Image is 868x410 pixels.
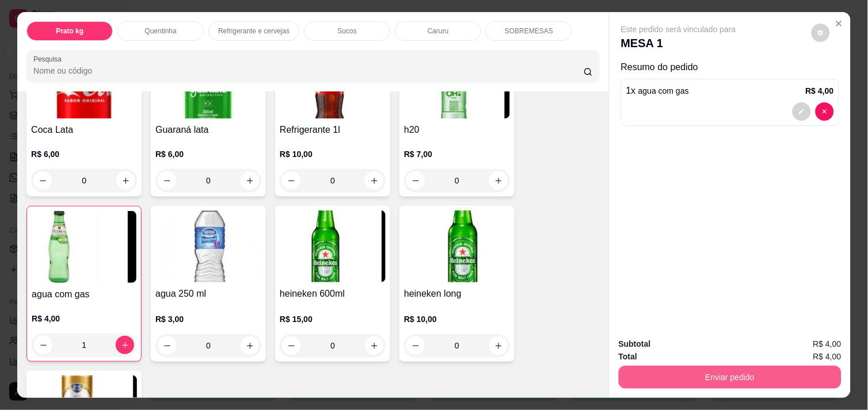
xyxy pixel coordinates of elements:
span: R$ 4,00 [813,338,842,350]
p: Refrigerante e cervejas [218,26,290,36]
button: increase-product-quantity [116,336,134,354]
button: increase-product-quantity [241,171,259,190]
p: Resumo do pedido [621,60,839,74]
button: decrease-product-quantity [158,171,176,190]
button: decrease-product-quantity [812,24,830,42]
p: 1 x [626,84,689,98]
span: agua com gas [638,86,689,95]
strong: Subtotal [619,339,651,348]
p: R$ 4,00 [32,313,136,324]
button: decrease-product-quantity [282,336,300,355]
span: R$ 4,00 [813,350,842,363]
img: product-image [32,211,136,283]
button: increase-product-quantity [116,171,135,190]
h4: heineken 600ml [280,287,386,301]
p: Prato kg [56,26,83,36]
button: increase-product-quantity [365,171,383,190]
button: decrease-product-quantity [793,102,811,121]
h4: h20 [404,123,510,137]
button: decrease-product-quantity [158,336,176,355]
p: Caruru [428,26,449,36]
p: MESA 1 [621,35,736,51]
button: decrease-product-quantity [282,171,300,190]
p: R$ 10,00 [404,313,510,325]
label: Pesquisa [33,54,66,64]
input: Pesquisa [33,65,584,76]
h4: heineken long [404,287,510,301]
p: R$ 6,00 [155,148,261,160]
button: increase-product-quantity [241,336,259,355]
p: SOBREMESAS [505,26,553,36]
img: product-image [155,210,261,282]
button: increase-product-quantity [489,171,508,190]
p: R$ 7,00 [404,148,510,160]
p: Este pedido será vinculado para [621,24,736,35]
p: R$ 15,00 [280,313,386,325]
img: product-image [404,210,510,282]
img: product-image [280,210,386,282]
h4: Coca Lata [31,123,137,137]
button: decrease-product-quantity [33,171,52,190]
h4: agua 250 ml [155,287,261,301]
p: Sucos [338,26,357,36]
button: Close [830,14,848,33]
button: increase-product-quantity [365,336,383,355]
button: increase-product-quantity [489,336,508,355]
p: R$ 6,00 [31,148,137,160]
button: Enviar pedido [619,366,842,389]
button: decrease-product-quantity [406,336,425,355]
strong: Total [619,352,637,361]
h4: Refrigerante 1l [280,123,386,137]
button: decrease-product-quantity [34,336,52,354]
button: decrease-product-quantity [816,102,834,121]
p: R$ 10,00 [280,148,386,160]
h4: agua com gas [32,288,136,301]
button: decrease-product-quantity [406,171,425,190]
p: R$ 3,00 [155,313,261,325]
h4: Guaraná lata [155,123,261,137]
p: Quentinha [144,26,176,36]
p: R$ 4,00 [806,85,834,97]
